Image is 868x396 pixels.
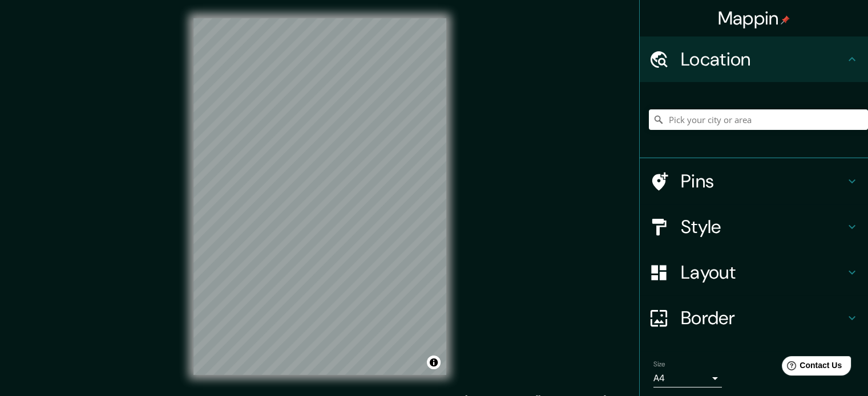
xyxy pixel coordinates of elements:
[640,204,868,250] div: Style
[681,170,845,193] h4: Pins
[640,158,868,204] div: Pins
[653,360,665,369] label: Size
[640,36,868,82] div: Location
[681,307,845,329] h4: Border
[640,250,868,295] div: Layout
[781,15,790,25] img: pin-icon.png
[427,356,441,369] button: Toggle attribution
[766,352,855,383] iframe: Help widget launcher
[718,7,790,30] h4: Mappin
[681,48,845,71] h4: Location
[681,261,845,284] h4: Layout
[653,369,722,387] div: A4
[193,18,446,375] canvas: Map
[681,215,845,238] h4: Style
[640,295,868,341] div: Border
[649,109,868,130] input: Pick your city or area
